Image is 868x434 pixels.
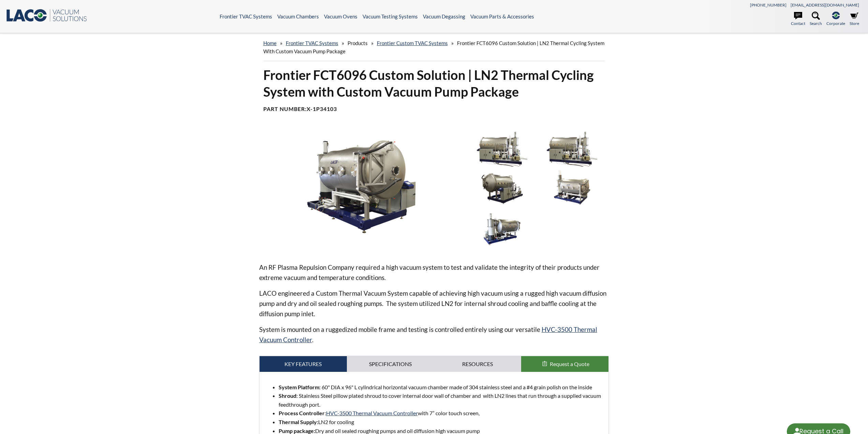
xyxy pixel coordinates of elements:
[521,356,608,372] button: Request a Quote
[259,324,609,345] p: System is mounted on a ruggedized mobile frame and testing is controlled entirely using our versa...
[279,428,315,434] strong: Pump package:
[279,419,318,425] strong: Thermal Supply:
[750,2,786,8] a: [PHONE_NUMBER]
[470,13,534,19] a: Vacuum Parts & Accessories
[850,12,859,27] a: Store
[363,13,418,19] a: Vacuum Testing Systems
[810,12,822,27] a: Search
[539,129,605,166] img: Custom Thermal Vacuum System, side view
[347,356,434,372] a: Specifications
[539,170,605,207] img: Custom Thermal Vacuum System, angled rear view
[791,2,859,8] a: [EMAIL_ADDRESS][DOMAIN_NAME]
[286,40,338,46] a: Frontier TVAC Systems
[791,12,805,27] a: Contact
[259,262,609,283] p: An RF Plasma Repulsion Company required a high vacuum system to test and validate the integrity o...
[469,170,535,207] img: Custom Thermal Vacuum System, front angled view
[279,392,296,399] strong: Shroud
[377,40,448,46] a: Frontier Custom TVAC Systems
[260,356,347,372] a: Key Features
[279,410,325,416] strong: Process Controller
[550,361,589,367] span: Request a Quote
[279,409,603,418] li: : with 7” color touch screen,
[469,211,535,248] img: Custom Thermal Vacuum System, rear view
[348,40,368,46] span: Products
[434,356,521,372] a: Resources
[259,288,609,319] p: LACO engineered a Custom Thermal Vacuum System capable of achieving high vacuum using a rugged hi...
[263,33,605,61] div: » » » »
[307,106,337,112] b: X-1P34103
[826,20,845,27] span: Corporate
[326,410,418,416] a: HVC-3500 Thermal Vacuum Controller
[263,106,605,113] h4: Part Number:
[279,384,319,390] strong: System Platform
[259,129,464,244] img: Custom Thermal Vacuum System, angled view
[324,13,357,19] a: Vacuum Ovens
[263,67,605,100] h1: Frontier FCT6096 Custom Solution | LN2 Thermal Cycling System with Custom Vacuum Pump Package
[277,13,319,19] a: Vacuum Chambers
[220,13,272,19] a: Frontier TVAC Systems
[469,129,535,166] img: Custom Thermal Vacuum System, side view
[263,40,277,46] a: home
[263,40,604,54] span: Frontier FCT6096 Custom Solution | LN2 Thermal Cycling System with Custom Vacuum Pump Package
[423,13,465,19] a: Vacuum Degassing
[279,383,603,392] li: : 60" DIA x 96" L cylindrical horizontal vacuum chamber made of 304 stainless steel and a #4 grai...
[279,418,603,426] li: LN2 for cooling
[279,391,603,409] li: : Stainless Steel pillow plated shroud to cover internal door wall of chamber and with LN2 lines ...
